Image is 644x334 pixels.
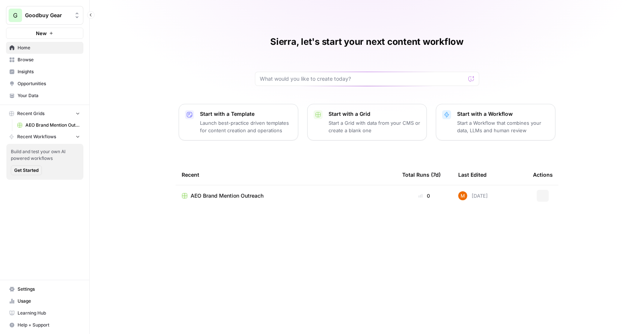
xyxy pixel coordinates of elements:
a: AEO Brand Mention Outreach [182,192,390,200]
div: Actions [533,164,553,185]
img: 4suam345j4k4ehuf80j2ussc8x0k [458,191,467,200]
span: Help + Support [18,322,80,328]
p: Start with a Template [200,110,292,118]
span: AEO Brand Mention Outreach [191,192,264,200]
a: Home [6,42,83,54]
p: Start a Grid with data from your CMS or create a blank one [329,119,420,134]
button: Start with a GridStart a Grid with data from your CMS or create a blank one [307,104,427,140]
span: Usage [18,298,80,304]
a: Usage [6,295,83,307]
span: Get Started [14,167,38,174]
a: Opportunities [6,78,83,90]
button: New [6,28,83,39]
div: 0 [402,192,446,200]
a: Learning Hub [6,307,83,319]
span: Opportunities [18,80,80,87]
span: G [13,11,18,20]
a: Browse [6,54,83,66]
span: Your Data [18,92,80,99]
span: Learning Hub [18,310,80,316]
button: Workspace: Goodbuy Gear [6,6,83,25]
h1: Sierra, let's start your next content workflow [270,36,463,48]
span: New [36,30,47,37]
span: Build and test your own AI powered workflows [11,148,79,162]
input: What would you like to create today? [260,75,465,83]
span: AEO Brand Mention Outreach [25,122,80,129]
span: Settings [18,286,80,293]
a: Insights [6,66,83,78]
span: Insights [18,68,80,75]
button: Get Started [11,166,42,175]
div: [DATE] [458,191,488,200]
div: Recent [182,164,390,185]
span: Goodbuy Gear [25,12,70,19]
a: Your Data [6,90,83,102]
span: Recent Workflows [17,133,56,140]
span: Recent Grids [17,110,44,117]
button: Start with a TemplateLaunch best-practice driven templates for content creation and operations [179,104,298,140]
p: Start a Workflow that combines your data, LLMs and human review [457,119,549,134]
div: Total Runs (7d) [402,164,441,185]
button: Start with a WorkflowStart a Workflow that combines your data, LLMs and human review [436,104,555,140]
span: Browse [18,56,80,63]
a: Settings [6,283,83,295]
span: Home [18,44,80,51]
p: Start with a Workflow [457,110,549,118]
p: Launch best-practice driven templates for content creation and operations [200,119,292,134]
a: AEO Brand Mention Outreach [14,119,83,131]
p: Start with a Grid [329,110,420,118]
button: Help + Support [6,319,83,331]
div: Last Edited [458,164,487,185]
button: Recent Workflows [6,131,83,142]
button: Recent Grids [6,108,83,119]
